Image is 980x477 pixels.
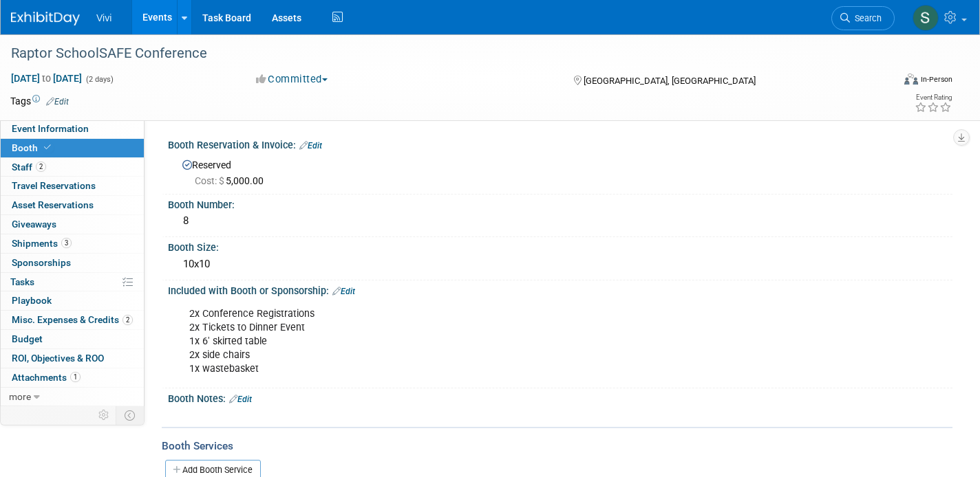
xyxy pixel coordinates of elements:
[1,215,144,234] a: Giveaways
[1,158,144,177] a: Staff2
[299,141,322,151] a: Edit
[1,368,144,387] a: Attachments1
[10,276,34,287] span: Tasks
[195,175,269,186] span: 5,000.00
[1,120,144,138] a: Event Information
[44,144,51,151] i: Booth reservation complete
[6,41,872,66] div: Raptor SchoolSAFE Conference
[584,76,756,86] span: [GEOGRAPHIC_DATA], [GEOGRAPHIC_DATA]
[40,73,53,84] span: to
[10,72,83,85] span: [DATE] [DATE]
[12,238,72,249] span: Shipments
[12,314,133,325] span: Misc. Expenses & Credits
[12,353,104,364] span: ROI, Objectives & ROO
[70,372,81,382] span: 1
[1,291,144,310] a: Playbook
[915,94,952,101] div: Event Rating
[850,13,882,23] span: Search
[1,388,144,406] a: more
[12,372,81,383] span: Attachments
[1,177,144,195] a: Travel Reservations
[92,406,116,424] td: Personalize Event Tab Strip
[332,287,355,296] a: Edit
[168,388,952,406] div: Booth Notes:
[12,162,46,173] span: Staff
[12,199,94,210] span: Asset Reservations
[251,72,333,87] button: Committed
[178,155,942,188] div: Reserved
[12,295,52,306] span: Playbook
[122,315,133,325] span: 2
[12,123,89,134] span: Event Information
[116,406,145,424] td: Toggle Event Tabs
[85,75,114,84] span: (2 days)
[813,71,952,92] div: Event Format
[1,196,144,214] a: Asset Reservations
[12,257,71,268] span: Sponsorships
[1,234,144,253] a: Shipments3
[904,74,918,85] img: Format-Inperson.png
[920,74,952,85] div: In-Person
[178,210,942,232] div: 8
[180,300,801,383] div: 2x Conference Registrations 2x Tickets to Dinner Event 1x 6' skirted table 2x side chairs 1x wast...
[168,237,952,254] div: Booth Size:
[12,219,56,230] span: Giveaways
[96,12,111,23] span: Vivi
[1,349,144,368] a: ROI, Objectives & ROO
[831,6,895,30] a: Search
[36,162,46,172] span: 2
[178,254,942,275] div: 10x10
[162,439,952,454] div: Booth Services
[46,97,69,107] a: Edit
[913,5,939,31] img: Sara Membreno
[12,333,43,344] span: Budget
[9,391,31,402] span: more
[1,273,144,291] a: Tasks
[168,135,952,153] div: Booth Reservation & Invoice:
[1,330,144,348] a: Budget
[229,395,252,404] a: Edit
[1,311,144,329] a: Misc. Expenses & Credits2
[11,12,80,25] img: ExhibitDay
[12,142,54,153] span: Booth
[168,195,952,212] div: Booth Number:
[1,139,144,157] a: Booth
[168,280,952,298] div: Included with Booth or Sponsorship:
[195,175,226,186] span: Cost: $
[61,238,72,248] span: 3
[10,94,69,108] td: Tags
[1,254,144,272] a: Sponsorships
[12,180,96,191] span: Travel Reservations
